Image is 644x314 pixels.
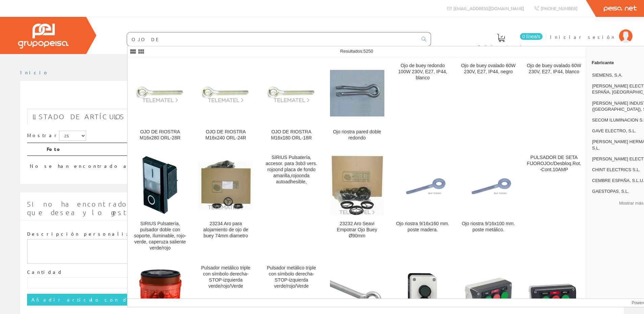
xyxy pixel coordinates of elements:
div: 23232 Aro Seavi Empotrar Ojo Buey Ø90mm [330,221,384,239]
a: Iniciar sesión [550,28,633,34]
label: Cantidad [27,269,63,276]
div: OJO DE RIOSTRA M16x280 ORL-28R [133,129,187,141]
div: Pulsador metálico triple con símbolo derecha-STOP-izquierda verde/rojo/Verde [264,265,318,289]
span: Iniciar sesión [550,33,616,40]
a: Ojo riostra 9/16x100 mm. poste metálico. Ojo riostra 9/16x100 mm. poste metálico. [456,149,521,259]
h1: PORTA BOMBILLA [27,92,617,105]
div: SIRIUS Pulsatería, pulsador doble con soporte, Iluminable, rojo-verde, caperuza saliente verde/rojo [133,221,187,251]
span: Si no ha encontrado algún artículo en nuestro catálogo introduzca aquí la cantidad y la descripci... [27,200,616,216]
a: 23234 Aro para alojamiento de ojo de buey 74mm diametro 23234 Aro para alojamiento de ojo de buey... [193,149,258,259]
img: OJO DE RIOSTRA M16x240 ORL-24R [198,83,253,103]
th: Foto [44,143,554,156]
span: [PHONE_NUMBER] [541,5,577,11]
span: 5250 [363,49,373,54]
a: SIRIUS Pulsatería, accesor. para 3sb3 vers. rojoond placa de fondo amarilla,rojoonda autoadhesible, [259,149,324,259]
div: Ojo de buey redondo 100W 230V, E27, IP44, blanco [396,63,450,81]
td: No se han encontrado artículos, pruebe con otra búsqueda [27,156,554,172]
div: 23234 Aro para alojamiento de ojo de buey 74mm diametro [198,221,253,239]
img: OJO DE RIOSTRA M16x180 ORL-18R [264,83,318,103]
div: OJO DE RIOSTRA M16x180 ORL-18R [264,129,318,141]
span: Pedido actual [478,43,524,50]
a: Ojo riostra pared doble redondo Ojo riostra pared doble redondo [325,57,390,149]
a: OJO DE RIOSTRA M16x280 ORL-28R OJO DE RIOSTRA M16x280 ORL-28R [127,57,193,149]
img: SIRIUS Pulsatería, pulsador doble con soporte, Iluminable, rojo-verde, caperuza saliente verde/rojo [141,155,179,215]
a: OJO DE RIOSTRA M16x180 ORL-18R OJO DE RIOSTRA M16x180 ORL-18R [259,57,324,149]
img: Ojo riostra 9/16x160 mm. poste madera. [396,176,450,194]
a: Ojo de buey redondo 100W 230V, E27, IP44, blanco [390,57,455,149]
a: 23232 Aro Seavi Empotrar Ojo Buey Ø90mm 23232 Aro Seavi Empotrar Ojo Buey Ø90mm [325,149,390,259]
a: Ojo riostra 9/16x160 mm. poste madera. Ojo riostra 9/16x160 mm. poste madera. [390,149,455,259]
a: Ojo de buey ovalado 60W 230V, E27, IP44, blanco [521,57,587,149]
a: OJO DE RIOSTRA M16x240 ORL-24R OJO DE RIOSTRA M16x240 ORL-24R [193,57,258,149]
img: Ojo riostra 9/16x100 mm. poste metálico. [461,176,516,194]
label: Mostrar [27,131,86,141]
div: PULSADOR DE SETA FIJOROJOc/Desbloq.Rot.-Cont.10AMP [527,155,581,173]
span: [EMAIL_ADDRESS][DOMAIN_NAME] [453,5,524,11]
div: Ojo de buey ovalado 60W 230V, E27, IP44, blanco [527,63,581,75]
img: 23234 Aro para alojamiento de ojo de buey 74mm diametro [198,160,253,210]
span: Resultados: [340,49,373,54]
div: Ojo riostra 9/16x100 mm. poste metálico. [461,221,516,233]
div: Ojo de buey ovalado 60W 230V, E27, IP44, negro [461,63,516,75]
input: Buscar ... [127,32,418,46]
input: Añadir artículo con descripción personalizada [27,294,247,305]
a: SIRIUS Pulsatería, pulsador doble con soporte, Iluminable, rojo-verde, caperuza saliente verde/ro... [127,149,193,259]
div: OJO DE RIOSTRA M16x240 ORL-24R [198,129,253,141]
a: Listado de artículos [27,109,130,125]
label: Descripción personalizada [27,231,147,237]
img: Ojo riostra pared doble redondo [330,70,384,116]
a: PULSADOR DE SETA FIJOROJOc/Desbloq.Rot.-Cont.10AMP [521,149,587,259]
div: SIRIUS Pulsatería, accesor. para 3sb3 vers. rojoond placa de fondo amarilla,rojoonda autoadhesible, [264,155,318,185]
select: Mostrar [59,131,86,141]
a: Ojo de buey ovalado 60W 230V, E27, IP44, negro [456,57,521,149]
span: 0 línea/s [520,33,543,40]
a: Inicio [20,69,49,75]
img: OJO DE RIOSTRA M16x280 ORL-28R [133,83,187,103]
div: Pulsador metálico triple con símbolo derecha-STOP-izquierda verde/rojo/Verde [198,265,253,289]
div: Ojo riostra pared doble redondo [330,129,384,141]
img: Grupo Peisa [18,24,69,49]
div: Ojo riostra 9/16x160 mm. poste madera. [396,221,450,233]
img: 23232 Aro Seavi Empotrar Ojo Buey Ø90mm [330,155,384,215]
